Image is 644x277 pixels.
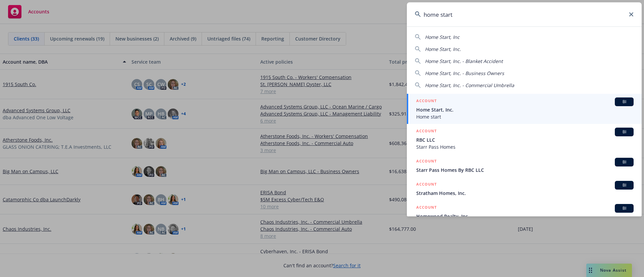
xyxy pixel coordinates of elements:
span: Starr Pass Homes By RBC LLC [416,166,634,174]
span: BI [618,159,631,165]
span: BI [618,99,631,105]
h5: ACCOUNT [416,128,437,136]
input: Search... [407,2,642,26]
a: ACCOUNTBIRBC LLCStarr Pass Homes [407,124,642,154]
h5: ACCOUNT [416,181,437,189]
span: Home Start, Inc [425,34,460,40]
span: BI [618,182,631,188]
span: Home Start, Inc. - Commercial Umbrella [425,82,514,88]
span: Homewood Realty, Inc [416,213,634,220]
span: Stratham Homes, Inc. [416,190,634,197]
a: ACCOUNTBIHomewood Realty, Inc [407,200,642,223]
a: ACCOUNTBIStarr Pass Homes By RBC LLC [407,154,642,177]
a: ACCOUNTBIHome Start, Inc.Home start [407,94,642,124]
h5: ACCOUNT [416,158,437,166]
span: Starr Pass Homes [416,143,634,150]
span: BI [618,129,631,135]
span: Home Start, Inc. [416,106,634,113]
span: Home Start, Inc. [425,46,461,52]
span: Home Start, Inc. - Blanket Accident [425,58,503,64]
h5: ACCOUNT [416,204,437,212]
a: ACCOUNTBIStratham Homes, Inc. [407,177,642,200]
span: Home start [416,113,634,120]
span: BI [618,205,631,211]
span: Home Start, Inc. - Business Owners [425,70,504,76]
h5: ACCOUNT [416,97,437,106]
span: RBC LLC [416,136,634,143]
